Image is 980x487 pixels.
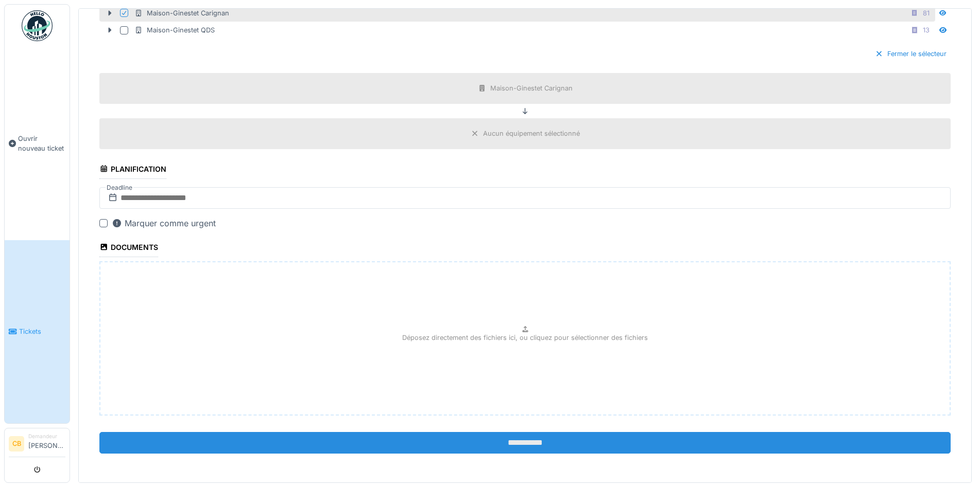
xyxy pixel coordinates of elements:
[112,217,216,229] div: Marquer comme urgent
[18,134,65,153] span: Ouvrir nouveau ticket
[28,432,65,455] li: [PERSON_NAME]
[9,436,24,452] li: CB
[402,333,648,342] p: Déposez directement des fichiers ici, ou cliquez pour sélectionner des fichiers
[923,8,930,18] div: 81
[19,327,65,336] span: Tickets
[490,83,573,93] div: Maison-Ginestet Carignan
[106,182,133,193] label: Deadline
[99,161,166,179] div: Planification
[871,47,951,61] div: Fermer le sélecteur
[9,432,65,457] a: CB Demandeur[PERSON_NAME]
[923,25,930,35] div: 13
[134,25,215,35] div: Maison-Ginestet QDS
[5,47,70,240] a: Ouvrir nouveau ticket
[134,8,229,18] div: Maison-Ginestet Carignan
[28,432,65,440] div: Demandeur
[22,10,53,41] img: Badge_color-CXgf-gQk.svg
[99,240,158,257] div: Documents
[5,240,70,424] a: Tickets
[483,129,580,138] div: Aucun équipement sélectionné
